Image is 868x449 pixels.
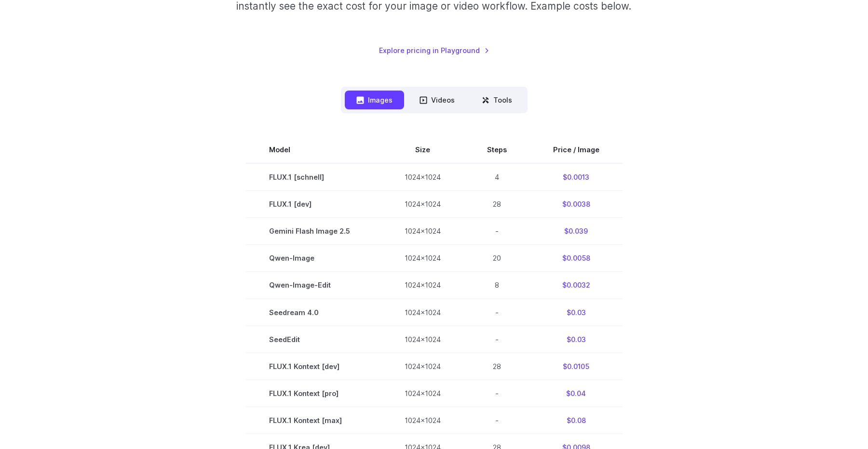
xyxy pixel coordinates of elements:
td: $0.0105 [530,353,623,380]
td: $0.03 [530,326,623,353]
th: Price / Image [530,136,623,163]
td: $0.0013 [530,163,623,191]
td: - [464,326,530,353]
td: $0.0058 [530,245,623,272]
td: 8 [464,272,530,299]
td: 1024x1024 [381,299,464,326]
a: Explore pricing in Playground [379,45,489,56]
td: - [464,218,530,245]
td: - [464,299,530,326]
th: Size [381,136,464,163]
button: Videos [408,91,466,109]
td: $0.0038 [530,191,623,218]
td: 1024x1024 [381,326,464,353]
button: Tools [470,91,524,109]
td: Seedream 4.0 [246,299,381,326]
td: 20 [464,245,530,272]
td: Qwen-Image [246,245,381,272]
td: FLUX.1 Kontext [pro] [246,380,381,407]
td: - [464,407,530,434]
td: 1024x1024 [381,191,464,218]
span: Gemini Flash Image 2.5 [269,225,358,237]
th: Model [246,136,381,163]
td: Qwen-Image-Edit [246,272,381,299]
td: FLUX.1 Kontext [max] [246,407,381,434]
td: 1024x1024 [381,353,464,380]
td: FLUX.1 [schnell] [246,163,381,191]
td: $0.0032 [530,272,623,299]
td: $0.039 [530,218,623,245]
td: $0.03 [530,299,623,326]
td: FLUX.1 [dev] [246,191,381,218]
td: 28 [464,353,530,380]
td: FLUX.1 Kontext [dev] [246,353,381,380]
td: 1024x1024 [381,245,464,272]
td: 4 [464,163,530,191]
th: Steps [464,136,530,163]
td: $0.08 [530,407,623,434]
td: - [464,380,530,407]
td: 1024x1024 [381,218,464,245]
td: SeedEdit [246,326,381,353]
td: 1024x1024 [381,163,464,191]
td: 28 [464,191,530,218]
td: $0.04 [530,380,623,407]
td: 1024x1024 [381,407,464,434]
td: 1024x1024 [381,272,464,299]
td: 1024x1024 [381,380,464,407]
button: Images [345,91,404,109]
